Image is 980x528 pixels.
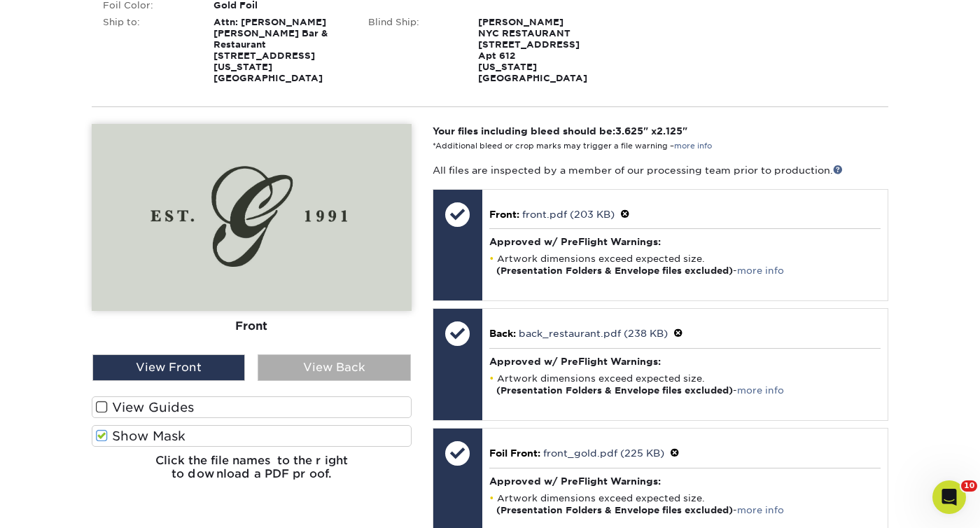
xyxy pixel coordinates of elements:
[737,265,784,276] a: more info
[489,209,519,220] span: Front:
[489,236,881,247] h4: Approved w/ PreFlight Warnings:
[519,328,668,339] a: back_restaurant.pdf (238 KB)
[433,163,888,177] p: All files are inspected by a member of our processing team prior to production.
[92,354,245,381] div: View Front
[674,141,712,151] a: more info
[213,17,328,83] strong: Attn: [PERSON_NAME] [PERSON_NAME] Bar & Restaurant [STREET_ADDRESS] [US_STATE][GEOGRAPHIC_DATA]
[489,447,540,459] span: Foil Front:
[615,125,643,137] span: 3.625
[489,475,881,487] h4: Approved w/ PreFlight Warnings:
[92,425,412,447] label: Show Mask
[489,356,881,367] h4: Approved w/ PreFlight Warnings:
[478,17,587,83] strong: [PERSON_NAME] NYC RESTAURANT [STREET_ADDRESS] Apt 612 [US_STATE][GEOGRAPHIC_DATA]
[489,253,881,277] li: Artwork dimensions exceed expected size. -
[737,505,784,515] a: more info
[92,311,412,342] div: Front
[258,354,410,381] div: View Back
[489,328,516,339] span: Back:
[489,373,881,396] li: Artwork dimensions exceed expected size. -
[543,447,664,459] a: front_gold.pdf (225 KB)
[522,209,615,220] a: front.pdf (203 KB)
[657,125,682,137] span: 2.125
[433,141,712,151] small: *Additional bleed or crop marks may trigger a file warning –
[496,505,733,515] strong: (Presentation Folders & Envelope files excluded)
[358,17,468,84] div: Blind Ship:
[961,480,977,492] span: 10
[433,125,687,137] strong: Your files including bleed should be: " x "
[92,396,412,418] label: View Guides
[92,454,412,492] h6: Click the file names to the right to download a PDF proof.
[496,385,733,396] strong: (Presentation Folders & Envelope files excluded)
[489,492,881,516] li: Artwork dimensions exceed expected size. -
[92,17,203,84] div: Ship to:
[932,480,966,514] iframe: Intercom live chat
[496,265,733,276] strong: (Presentation Folders & Envelope files excluded)
[737,385,784,396] a: more info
